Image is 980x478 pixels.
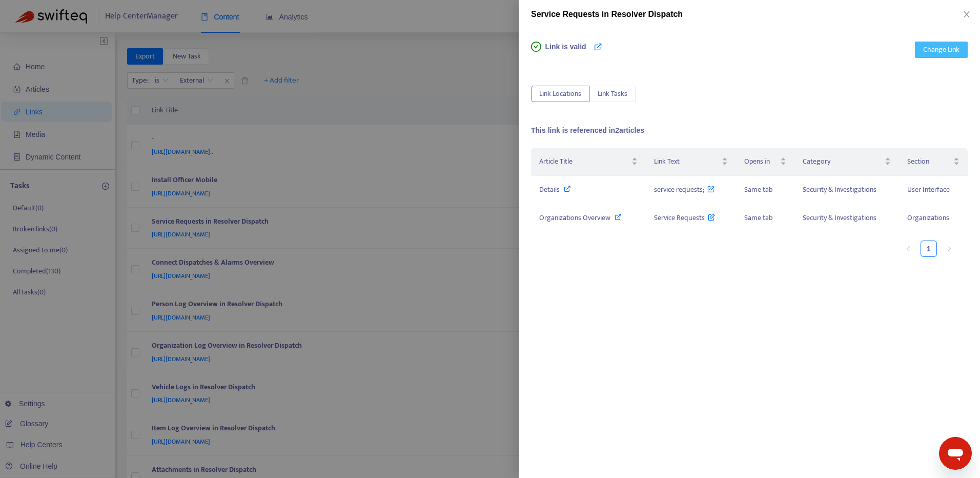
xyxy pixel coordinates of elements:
[803,212,876,224] span: Security & Investigations
[941,241,957,257] button: right
[900,241,916,257] li: Previous Page
[654,184,715,195] span: service requests;
[907,184,950,195] span: User Interface
[539,212,610,224] span: Organizations Overview
[531,148,646,176] th: Article Title
[907,156,951,167] span: Section
[905,246,911,252] span: left
[794,148,900,176] th: Category
[646,148,736,176] th: Link Text
[744,184,773,195] span: Same tab
[941,241,957,257] li: Next Page
[531,42,541,52] span: check-circle
[545,42,586,62] span: Link is valid
[803,156,883,167] span: Category
[654,156,720,167] span: Link Text
[907,212,949,224] span: Organizations
[939,437,972,470] iframe: Button to launch messaging window
[598,88,627,99] span: Link Tasks
[921,241,937,257] li: 1
[946,246,952,252] span: right
[744,212,773,224] span: Same tab
[654,212,716,224] span: Service Requests
[589,86,636,102] button: Link Tasks
[531,126,644,134] span: This link is referenced in 2 articles
[744,156,778,167] span: Opens in
[921,241,936,256] a: 1
[963,10,971,18] span: close
[531,10,683,18] span: Service Requests in Resolver Dispatch
[539,156,629,167] span: Article Title
[803,184,876,195] span: Security & Investigations
[539,184,560,195] span: Details
[736,148,794,176] th: Opens in
[899,148,968,176] th: Section
[959,10,974,19] button: Close
[531,86,589,102] button: Link Locations
[915,42,968,58] button: Change Link
[539,88,581,99] span: Link Locations
[923,44,959,55] span: Change Link
[900,241,916,257] button: left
